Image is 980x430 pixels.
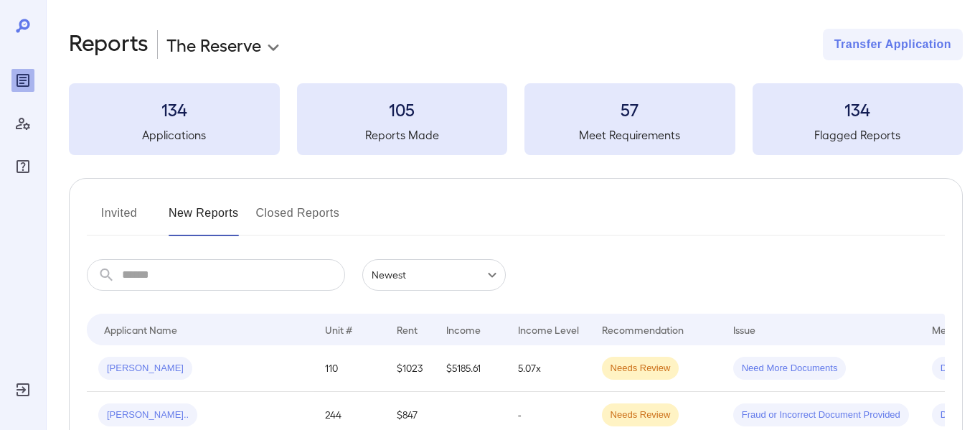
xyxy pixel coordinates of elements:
[753,126,963,144] h5: Flagged Reports
[69,29,149,60] h2: Reports
[98,362,192,375] span: [PERSON_NAME]
[518,321,579,338] div: Income Level
[87,202,151,236] button: Invited
[602,362,679,375] span: Needs Review
[753,98,963,121] h3: 134
[446,321,481,338] div: Income
[256,202,340,236] button: Closed Reports
[602,321,684,338] div: Recommendation
[11,378,34,401] div: Log Out
[524,126,735,144] h5: Meet Requirements
[325,321,352,338] div: Unit #
[297,98,508,121] h3: 105
[435,345,507,392] td: $5185.61
[297,126,508,144] h5: Reports Made
[932,321,967,338] div: Method
[11,112,34,135] div: Manage Users
[733,362,847,375] span: Need More Documents
[362,259,506,291] div: Newest
[385,345,435,392] td: $1023
[69,83,963,155] summary: 134Applications105Reports Made57Meet Requirements134Flagged Reports
[98,408,197,422] span: [PERSON_NAME]..
[104,321,177,338] div: Applicant Name
[602,408,679,422] span: Needs Review
[507,345,590,392] td: 5.07x
[524,98,735,121] h3: 57
[11,69,34,92] div: Reports
[69,126,280,144] h5: Applications
[733,408,909,422] span: Fraud or Incorrect Document Provided
[11,155,34,178] div: FAQ
[314,345,385,392] td: 110
[69,98,280,121] h3: 134
[733,321,756,338] div: Issue
[166,33,261,56] p: The Reserve
[169,202,239,236] button: New Reports
[823,29,963,60] button: Transfer Application
[397,321,420,338] div: Rent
